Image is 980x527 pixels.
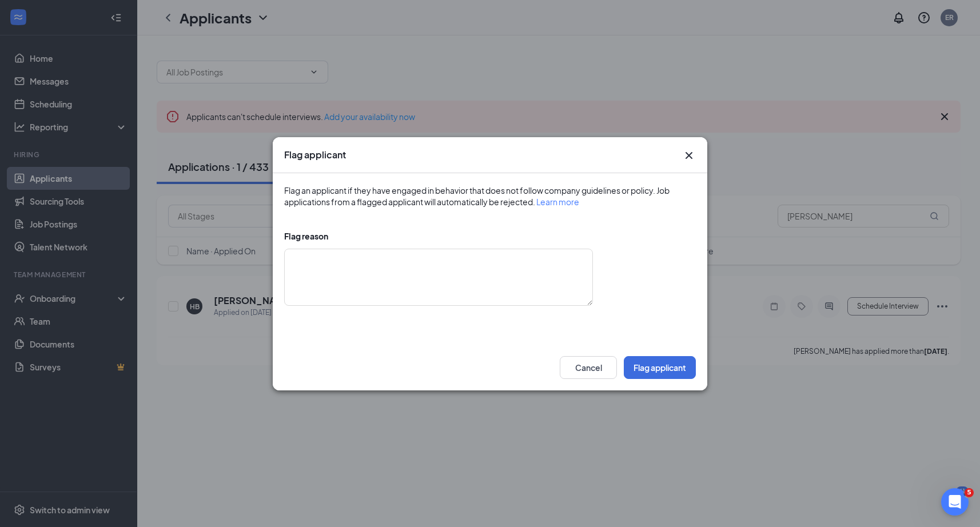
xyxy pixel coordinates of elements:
[682,149,696,162] button: Close
[284,230,696,242] div: Flag reason
[965,488,974,497] span: 5
[284,185,696,207] div: Flag an applicant if they have engaged in behavior that does not follow company guidelines or pol...
[682,149,696,162] svg: Cross
[624,356,696,379] button: Flag applicant
[560,356,617,379] button: Cancel
[284,149,346,161] h3: Flag applicant
[536,197,579,207] a: Learn more
[941,488,969,516] iframe: Intercom live chat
